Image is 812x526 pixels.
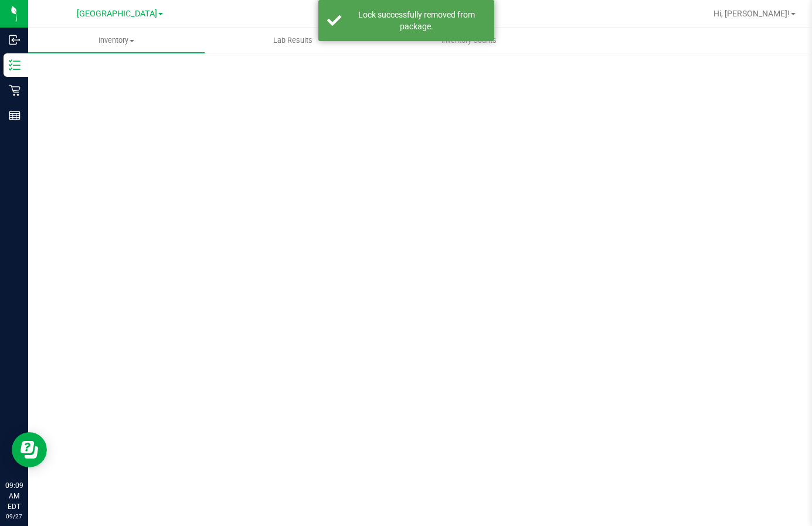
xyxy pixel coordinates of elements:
[12,432,47,467] iframe: Resource center
[9,110,21,121] inline-svg: Reports
[9,34,21,46] inline-svg: Inbound
[205,28,381,53] a: Lab Results
[5,512,23,521] p: 09/27
[257,35,328,46] span: Lab Results
[77,9,157,19] span: [GEOGRAPHIC_DATA]
[28,35,205,46] span: Inventory
[9,59,21,71] inline-svg: Inventory
[348,9,485,32] div: Lock successfully removed from package.
[9,84,21,96] inline-svg: Retail
[714,9,790,18] span: Hi, [PERSON_NAME]!
[5,480,23,512] p: 09:09 AM EDT
[28,28,205,53] a: Inventory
